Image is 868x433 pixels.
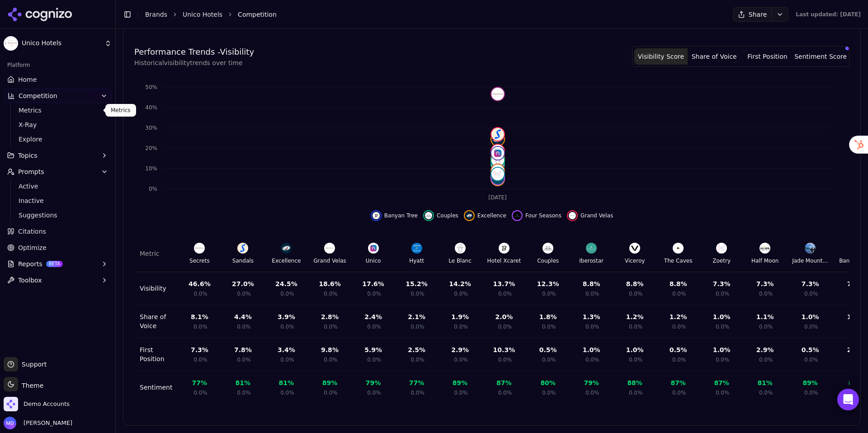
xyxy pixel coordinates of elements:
[454,356,468,363] span: 0.0%
[626,279,644,288] div: 8.8 %
[423,210,458,221] button: Hide couples data
[449,279,471,288] div: 14.2 %
[454,323,468,330] span: 0.0%
[406,279,428,288] div: 15.2 %
[4,240,112,255] a: Optimize
[626,312,644,321] div: 1.2 %
[714,378,729,387] div: 87 %
[409,378,425,387] div: 77 %
[18,259,42,268] span: Reports
[454,290,468,297] span: 0.0%
[670,378,686,387] div: 87 %
[802,312,819,321] div: 1.0 %
[498,323,512,330] span: 0.0%
[712,257,731,264] div: Zoetry
[20,419,72,427] span: [PERSON_NAME]
[670,312,687,321] div: 1.2 %
[193,290,208,297] span: 0.0%
[362,279,384,288] div: 17.6 %
[451,312,469,321] div: 1.9 %
[234,312,252,321] div: 4.4 %
[537,279,559,288] div: 12.3 %
[364,345,382,354] div: 5.9 %
[18,151,38,160] span: Topics
[496,378,512,387] div: 87 %
[193,323,208,330] span: 0.0%
[19,106,97,115] span: Metrics
[488,194,507,201] tspan: [DATE]
[625,257,645,264] div: Viceroy
[322,378,338,387] div: 89 %
[19,196,97,205] span: Inactive
[134,338,178,371] td: First Position
[4,89,112,103] button: Competition
[804,290,818,297] span: 0.0%
[805,243,816,254] img: Jade Mountain
[149,186,157,192] tspan: 0%
[232,257,254,264] div: Sandals
[493,279,515,288] div: 13.7 %
[4,72,112,87] a: Home
[18,360,47,369] span: Support
[499,243,509,254] img: Hotel Xcaret
[586,243,597,254] img: Iberostar
[15,118,101,131] a: X-Ray
[448,257,472,264] div: Le Blanc
[673,243,684,254] img: The Caves
[759,389,773,396] span: 0.0%
[19,182,97,191] span: Active
[191,345,208,354] div: 7.3 %
[4,58,112,72] div: Platform
[193,356,208,363] span: 0.0%
[280,356,294,363] span: 0.0%
[410,323,425,330] span: 0.0%
[487,257,521,264] div: Hotel Xcaret
[794,48,847,65] button: Sentiment Score
[371,210,418,221] button: Hide banyan tree data
[634,48,688,65] button: Visibility Score
[18,382,43,389] span: Theme
[664,257,693,264] div: The Caves
[542,323,556,330] span: 0.0%
[847,279,865,288] div: 7.3 %
[364,312,382,321] div: 2.4 %
[367,323,381,330] span: 0.0%
[324,323,338,330] span: 0.0%
[672,290,686,297] span: 0.0%
[145,145,157,151] tspan: 20%
[802,345,819,354] div: 0.5 %
[672,323,686,330] span: 0.0%
[629,356,643,363] span: 0.0%
[848,378,863,387] div: 87 %
[232,279,254,288] div: 27.0 %
[324,290,338,297] span: 0.0%
[237,243,248,254] img: Sandals
[24,400,70,408] span: Demo Accounts
[716,243,727,254] img: Zoetry
[4,397,18,411] img: Demo Accounts
[759,323,773,330] span: 0.0%
[15,104,101,117] a: Metrics
[279,378,294,387] div: 81 %
[756,279,774,288] div: 7.3 %
[410,356,425,363] span: 0.0%
[542,290,556,297] span: 0.0%
[451,345,469,354] div: 2.9 %
[713,312,731,321] div: 1.0 %
[716,290,730,297] span: 0.0%
[410,290,425,297] span: 0.0%
[15,133,101,146] a: Explore
[491,88,504,100] img: secrets
[495,312,513,321] div: 2.0 %
[512,210,561,221] button: Hide four seasons data
[145,104,157,111] tspan: 40%
[716,323,730,330] span: 0.0%
[802,378,818,387] div: 89 %
[585,389,599,396] span: 0.0%
[236,378,251,387] div: 81 %
[280,389,294,396] span: 0.0%
[4,36,18,51] img: Unico Hotels
[191,312,208,321] div: 8.1 %
[542,243,553,254] img: Couples
[15,180,101,193] a: Active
